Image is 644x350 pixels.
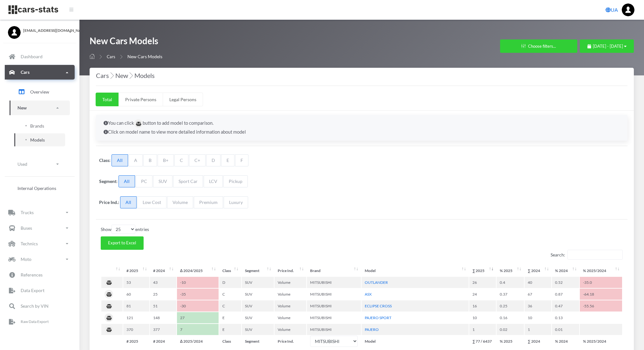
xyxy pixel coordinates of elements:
td: MITSUBISHI [307,277,361,288]
td: 0.13 [552,312,579,323]
th: ∑ 2024 [525,336,551,347]
th: Δ&nbsp;2024/2025: activate to sort column ascending [177,265,219,276]
td: E [219,312,241,323]
td: 7 [177,324,219,335]
span: Models [30,136,45,143]
p: Cars [21,68,30,76]
a: Cars [5,65,75,80]
td: -35 [177,289,219,300]
a: Legal Persons [163,93,203,106]
span: F [235,154,248,166]
p: Dashboard [21,53,43,61]
p: Trucks [21,209,34,217]
th: ∑&nbsp;2025: activate to sort column ascending [469,265,496,276]
td: 0.37 [497,289,524,300]
td: 43 [150,277,176,288]
span: Premium [194,196,223,208]
td: MITSUBISHI [307,300,361,311]
td: SUV [242,300,274,311]
span: A [129,154,143,166]
a: ASX [365,292,372,297]
th: #&nbsp;2024 : activate to sort column ascending [150,265,176,276]
td: Volume [275,324,307,335]
input: Search: [567,250,623,260]
button: Choose filters... [500,39,577,53]
span: Luxury [224,196,248,208]
td: 26 [469,277,496,288]
h1: New Cars Models [90,35,162,50]
th: Model [362,336,469,347]
p: Raw Data Export [21,318,49,325]
p: References [21,271,43,279]
td: 40 [525,277,551,288]
td: 0.4 [497,277,524,288]
a: Technics [5,236,75,251]
span: B [143,154,157,166]
label: Price Ind.: [99,199,119,206]
td: 0.47 [552,300,579,311]
label: Segment: [99,178,118,185]
a: Search by VIN [5,299,75,313]
p: Used [17,160,27,168]
span: B+ [158,154,174,166]
th: % 2025/2024 [580,336,622,347]
p: Moto [21,255,31,263]
img: ... [622,3,634,16]
td: 81 [123,300,149,311]
a: Used [10,157,70,171]
a: Moto [5,252,75,267]
td: C [219,300,241,311]
td: 370 [123,324,149,335]
a: Trucks [5,205,75,220]
td: 27 [177,312,219,323]
td: -64.18 [580,289,622,300]
span: D [206,154,220,166]
td: 60 [123,289,149,300]
th: ∑&nbsp;2024: activate to sort column ascending [525,265,551,276]
a: PAJERO SPORT [365,315,391,320]
span: All [119,175,135,187]
p: Technics [21,240,38,248]
td: 0.87 [552,289,579,300]
a: Private Persons [119,93,163,106]
span: [EMAIL_ADDRESS][DOMAIN_NAME] [23,28,71,33]
td: SUV [242,277,274,288]
td: 0.52 [552,277,579,288]
td: Volume [275,300,307,311]
th: % 2024 [552,336,579,347]
th: ∑ 77 / 6437 [469,336,496,347]
span: Internal Operations [17,185,56,192]
td: D [219,277,241,288]
td: Volume [275,289,307,300]
a: Data Export [5,283,75,298]
td: Volume [275,312,307,323]
th: Segment [242,336,274,347]
a: Dashboard [5,50,75,64]
button: [DATE] - [DATE] [580,39,634,53]
span: SUV [153,175,173,187]
td: E [219,324,241,335]
span: PC [136,175,153,187]
a: Buses [5,221,75,235]
th: %&nbsp;2025/2024: activate to sort column ascending [580,265,622,276]
span: LCV [204,175,223,187]
td: 10 [469,312,496,323]
label: Class: [99,157,111,164]
th: Class: activate to sort column ascending [219,265,241,276]
span: Export to Excel [108,240,136,245]
th: # 2025 [123,336,149,347]
td: 16 [469,300,496,311]
td: 121 [123,312,149,323]
span: Volume [167,196,193,208]
img: navbar brand [8,5,59,15]
button: Export to Excel [101,236,144,250]
th: Class [219,336,241,347]
a: PAJERO [365,327,379,332]
a: Overview [10,84,70,100]
td: -10 [177,277,219,288]
a: Raw Data Export [5,314,75,329]
td: SUV [242,289,274,300]
td: 377 [150,324,176,335]
td: 10 [525,312,551,323]
td: C [219,289,241,300]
